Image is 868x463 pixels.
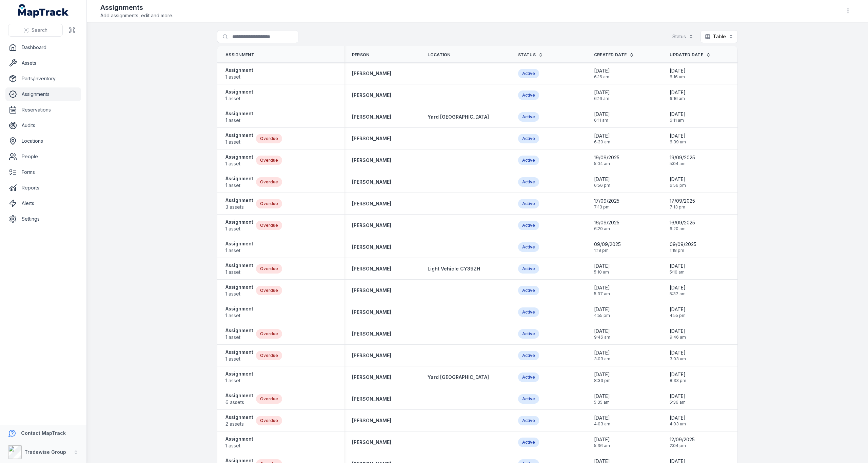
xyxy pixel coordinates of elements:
strong: Assignment [225,240,253,247]
span: 2 assets [225,421,253,427]
button: Status [668,30,698,43]
span: 6 assets [225,399,253,406]
strong: [PERSON_NAME] [352,287,391,294]
a: People [5,150,81,163]
time: 9/24/2025, 6:16:53 AM [670,67,686,80]
a: Assignment1 asset [225,67,253,80]
span: 2:04 pm [670,443,695,448]
span: 1 asset [225,377,253,384]
time: 9/24/2025, 6:16:53 AM [594,67,610,80]
div: Active [518,242,539,252]
time: 9/19/2025, 5:04:57 AM [594,154,619,166]
div: Overdue [256,156,282,165]
time: 9/8/2025, 5:10:20 AM [594,263,610,275]
span: 5:36 am [670,400,686,405]
div: Active [518,199,539,208]
time: 9/1/2025, 9:46:34 AM [594,328,610,340]
span: [DATE] [594,263,610,269]
a: [PERSON_NAME] [352,374,391,381]
span: Search [32,27,47,34]
time: 9/4/2025, 5:37:49 AM [594,284,610,297]
span: 1:18 pm [594,248,621,253]
a: Assignment1 asset [225,88,253,102]
a: MapTrack [18,4,69,18]
div: Active [518,307,539,317]
a: [PERSON_NAME] [352,157,391,164]
span: 6:20 am [594,226,619,231]
span: 5:04 am [670,161,695,166]
span: 6:16 am [594,74,610,80]
span: 6:16 am [594,96,610,101]
div: Active [518,329,539,339]
a: Locations [5,134,81,148]
span: [DATE] [594,89,610,96]
a: Assignment2 assets [225,414,253,427]
span: Person [352,52,370,58]
time: 9/24/2025, 6:11:36 AM [670,111,686,123]
a: [PERSON_NAME] [352,330,391,337]
span: [DATE] [594,349,610,356]
span: Light Vehicle CY39ZH [428,266,480,271]
div: Active [518,90,539,100]
div: Overdue [256,286,282,295]
span: 5:37 am [594,291,610,297]
div: Active [518,438,539,447]
strong: [PERSON_NAME] [352,222,391,229]
time: 8/28/2025, 8:33:52 PM [670,371,686,383]
a: Assignment1 asset [225,219,253,232]
time: 9/24/2025, 6:16:13 AM [594,89,610,101]
strong: [PERSON_NAME] [352,200,391,207]
time: 9/1/2025, 9:46:34 AM [670,328,686,340]
span: 16/09/2025 [670,219,695,226]
time: 9/4/2025, 5:37:49 AM [670,284,686,297]
time: 9/9/2025, 1:18:12 PM [594,241,621,253]
a: Assignment1 asset [225,284,253,297]
a: Reports [5,181,81,195]
time: 9/18/2025, 6:56:40 PM [594,176,610,188]
span: 16/09/2025 [594,219,619,226]
strong: Assignment [225,262,253,269]
a: Created Date [594,52,634,58]
strong: Assignment [225,392,253,399]
span: [DATE] [594,328,610,335]
span: 1 asset [225,95,253,102]
a: [PERSON_NAME] [352,439,391,446]
span: [DATE] [670,67,686,74]
a: [PERSON_NAME] [352,352,391,359]
time: 9/9/2025, 1:18:12 PM [670,241,696,253]
time: 9/19/2025, 5:04:57 AM [670,154,695,166]
strong: Assignment [225,197,253,204]
span: [DATE] [594,67,610,74]
a: Forms [5,165,81,179]
time: 9/24/2025, 6:16:13 AM [670,89,686,101]
a: [PERSON_NAME] [352,396,391,402]
time: 8/29/2025, 3:03:47 AM [594,349,610,362]
strong: Assignment [225,110,253,117]
strong: Assignment [225,132,253,139]
a: Assignment1 asset [225,370,253,384]
div: Overdue [256,416,282,425]
strong: Assignment [225,175,253,182]
span: 3:03 am [670,356,686,362]
span: 1 asset [225,356,253,362]
a: Updated Date [670,52,711,58]
strong: Assignment [225,370,253,377]
a: Assignment3 assets [225,197,253,210]
span: [DATE] [594,176,610,183]
span: 3 assets [225,204,253,210]
div: Active [518,286,539,295]
a: [PERSON_NAME] [352,135,391,142]
span: 5:36 am [594,443,610,448]
span: 1 asset [225,160,253,167]
span: 5:10 am [594,269,610,275]
span: 6:39 am [670,139,686,145]
div: Active [518,134,539,143]
span: 5:10 am [670,269,686,275]
a: [PERSON_NAME] [352,70,391,77]
button: Table [701,30,738,43]
span: 1 asset [225,247,253,254]
time: 9/24/2025, 6:11:36 AM [594,111,610,123]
